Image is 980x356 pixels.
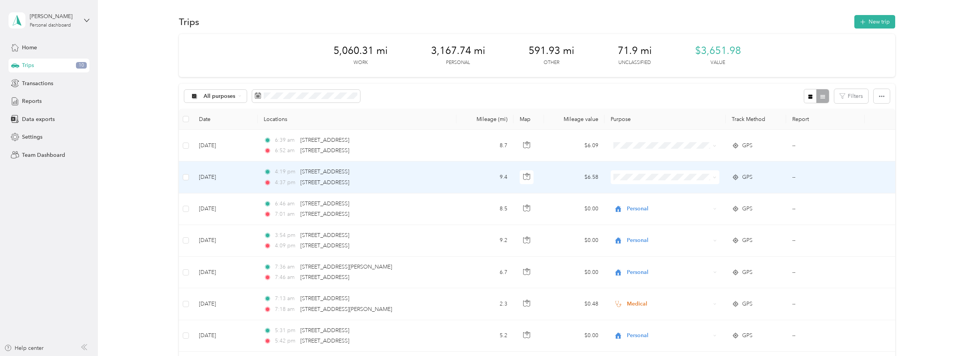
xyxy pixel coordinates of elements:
th: Report [786,109,865,130]
th: Mileage value [544,109,605,130]
span: 7:18 am [275,305,297,314]
span: $3,651.98 [695,45,741,57]
span: GPS [742,331,753,340]
p: Unclassified [618,59,651,66]
span: 10 [76,62,87,69]
button: Filters [834,89,868,103]
th: Track Method [726,109,786,130]
span: Personal [627,331,711,340]
span: Home [22,44,37,52]
span: [STREET_ADDRESS] [300,232,349,238]
td: -- [786,130,865,161]
td: 6.7 [456,257,514,288]
span: 4:37 pm [275,178,297,187]
span: 6:52 am [275,146,297,155]
td: 8.7 [456,130,514,161]
span: 4:19 pm [275,168,297,176]
td: [DATE] [193,257,258,288]
td: 8.5 [456,193,514,225]
span: GPS [742,205,753,213]
td: $0.00 [544,193,605,225]
span: 5:31 pm [275,326,297,335]
td: [DATE] [193,225,258,257]
span: [STREET_ADDRESS] [300,179,349,186]
span: Personal [627,268,711,277]
p: Work [354,59,368,66]
div: [PERSON_NAME] [30,12,78,20]
td: -- [786,257,865,288]
td: -- [786,161,865,193]
span: [STREET_ADDRESS][PERSON_NAME] [300,306,392,312]
span: All purposes [204,94,236,99]
p: Other [544,59,559,66]
span: 5:42 pm [275,337,297,345]
span: Data exports [22,115,55,123]
td: $0.00 [544,225,605,257]
td: $6.09 [544,130,605,161]
td: [DATE] [193,161,258,193]
span: [STREET_ADDRESS] [300,168,349,175]
span: GPS [742,300,753,308]
span: Personal [627,236,711,245]
span: 7:36 am [275,263,297,271]
button: Help center [4,344,44,352]
td: $6.58 [544,161,605,193]
span: 3,167.74 mi [431,45,485,57]
iframe: Everlance-gr Chat Button Frame [937,313,980,356]
span: 7:13 am [275,294,297,303]
p: Personal [446,59,470,66]
td: 9.4 [456,161,514,193]
th: Purpose [605,109,726,130]
td: [DATE] [193,193,258,225]
span: 6:46 am [275,200,297,208]
span: 3:54 pm [275,231,297,240]
td: 2.3 [456,288,514,320]
td: [DATE] [193,288,258,320]
span: [STREET_ADDRESS] [300,200,349,207]
td: -- [786,288,865,320]
td: $0.00 [544,320,605,352]
td: -- [786,320,865,352]
span: 5,060.31 mi [333,45,388,57]
td: $0.48 [544,288,605,320]
th: Date [193,109,258,130]
span: Trips [22,61,34,69]
span: 6:39 am [275,136,297,144]
td: 5.2 [456,320,514,352]
span: [STREET_ADDRESS] [300,274,349,280]
th: Map [514,109,544,130]
h1: Trips [179,18,199,26]
span: Settings [22,133,42,141]
span: GPS [742,173,753,181]
span: 71.9 mi [618,45,652,57]
span: [STREET_ADDRESS] [300,147,349,154]
span: [STREET_ADDRESS] [300,338,349,344]
td: [DATE] [193,320,258,352]
td: 9.2 [456,225,514,257]
span: [STREET_ADDRESS] [300,137,349,143]
span: Medical [627,300,711,308]
th: Locations [258,109,456,130]
td: -- [786,225,865,257]
span: [STREET_ADDRESS] [300,295,349,302]
td: [DATE] [193,130,258,161]
span: 591.93 mi [529,45,574,57]
span: Personal [627,205,711,213]
span: Team Dashboard [22,151,65,159]
button: New trip [854,15,895,29]
span: Reports [22,97,42,105]
th: Mileage (mi) [456,109,514,130]
span: GPS [742,236,753,245]
span: Transactions [22,79,53,87]
span: 7:46 am [275,273,297,282]
span: [STREET_ADDRESS] [300,242,349,249]
span: 7:01 am [275,210,297,218]
span: 4:09 pm [275,242,297,250]
td: $0.00 [544,257,605,288]
span: GPS [742,268,753,277]
span: GPS [742,141,753,150]
p: Value [711,59,725,66]
span: [STREET_ADDRESS][PERSON_NAME] [300,264,392,270]
div: Personal dashboard [30,23,71,28]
